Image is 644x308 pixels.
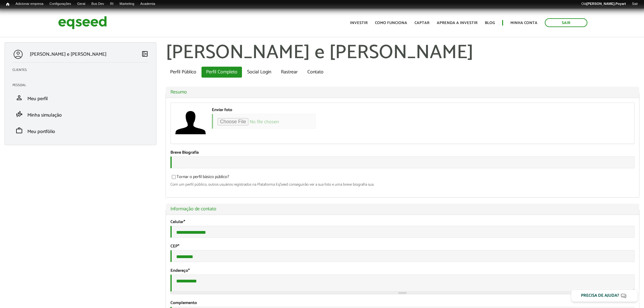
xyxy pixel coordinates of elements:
[12,94,149,101] a: personMeu perfil
[437,21,478,25] a: Aprenda a investir
[12,127,149,134] a: workMeu portfólio
[170,175,229,181] label: Tornar o perfil básico público?
[137,2,158,6] a: Academia
[212,108,232,112] label: Enviar foto
[74,2,88,6] a: Geral
[16,94,23,101] span: person
[170,90,635,95] a: Resumo
[117,2,137,6] a: Marketing
[243,67,276,78] a: Social Login
[629,2,641,6] a: Sair
[12,83,153,87] h2: Pessoal
[58,15,107,31] img: EqSeed
[578,2,629,6] a: Olá[PERSON_NAME].Poyart
[141,50,149,58] span: left_panel_close
[47,2,74,6] a: Configurações
[170,183,635,187] div: Com um perfil público, outros usuários registrados na Plataforma EqSeed conseguirão ver a sua fot...
[415,21,429,25] a: Captar
[27,128,55,136] span: Meu portfólio
[201,67,242,78] a: Perfil Completo
[170,244,179,249] label: CEP
[170,151,199,155] label: Breve Biografia
[170,220,185,224] label: Celular
[170,269,190,273] label: Endereço
[166,67,201,78] a: Perfil Público
[184,219,185,226] span: Este campo é obrigatório.
[545,18,587,27] a: Sair
[27,95,48,103] span: Meu perfil
[12,68,153,72] h2: Clientes
[375,21,407,25] a: Como funciona
[485,21,495,25] a: Blog
[303,67,328,78] a: Contato
[175,107,206,138] a: Ver perfil do usuário.
[88,2,107,6] a: Bus Dev
[510,21,537,25] a: Minha conta
[8,89,153,106] li: Meu perfil
[30,51,107,57] p: [PERSON_NAME] e [PERSON_NAME]
[170,301,197,305] label: Complemento
[350,21,368,25] a: Investir
[586,2,626,5] strong: [PERSON_NAME].Poyart
[16,127,23,134] span: work
[107,2,117,6] a: RI
[8,106,153,122] li: Minha simulação
[27,111,62,119] span: Minha simulação
[141,50,149,59] a: Colapsar menu
[12,110,149,118] a: finance_modeMinha simulação
[175,107,206,138] img: Foto de Gabriel Machado e Silva Poyart
[3,2,12,7] a: Início
[188,267,190,274] span: Este campo é obrigatório.
[8,122,153,139] li: Meu portfólio
[16,110,23,118] span: finance_mode
[6,2,9,6] span: Início
[170,207,635,212] a: Informação de contato
[12,2,47,6] a: Adicionar empresa
[178,243,179,250] span: Este campo é obrigatório.
[166,42,639,64] h1: [PERSON_NAME] e [PERSON_NAME]
[276,67,302,78] a: Rastrear
[168,175,179,179] input: Tornar o perfil básico público?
